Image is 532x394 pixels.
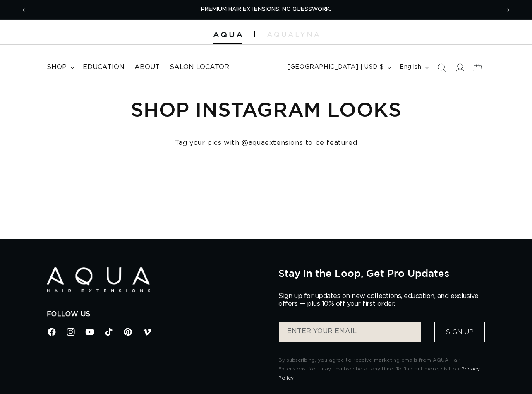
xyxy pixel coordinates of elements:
input: ENTER YOUR EMAIL [279,322,421,342]
button: Next announcement [499,2,518,18]
img: Aqua Hair Extensions [213,32,242,38]
summary: Search [432,58,451,77]
span: Education [83,63,125,72]
h2: Follow Us [47,310,266,319]
h1: Shop Instagram Looks [47,96,486,122]
button: [GEOGRAPHIC_DATA] | USD $ [283,60,395,75]
span: PREMIUM HAIR EXTENSIONS. NO GUESSWORK. [201,7,331,12]
span: About [134,63,160,72]
span: [GEOGRAPHIC_DATA] | USD $ [288,63,383,72]
a: Privacy Policy [278,366,480,380]
summary: shop [42,58,78,77]
a: About [129,58,165,77]
img: aqualyna.com [267,32,319,37]
p: Sign up for updates on new collections, education, and exclusive offers — plus 10% off your first... [278,292,485,308]
a: Salon Locator [165,58,234,77]
img: Aqua Hair Extensions [47,267,150,293]
p: By subscribing, you agree to receive marketing emails from AQUA Hair Extensions. You may unsubscr... [278,356,485,383]
button: Sign Up [434,322,485,342]
h2: Stay in the Loop, Get Pro Updates [278,267,485,279]
span: shop [47,63,67,72]
button: English [395,60,432,75]
h4: Tag your pics with @aquaextensions to be featured [47,139,486,147]
span: Salon Locator [170,63,229,72]
button: Previous announcement [14,2,33,18]
span: English [400,63,421,72]
a: Education [78,58,129,77]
